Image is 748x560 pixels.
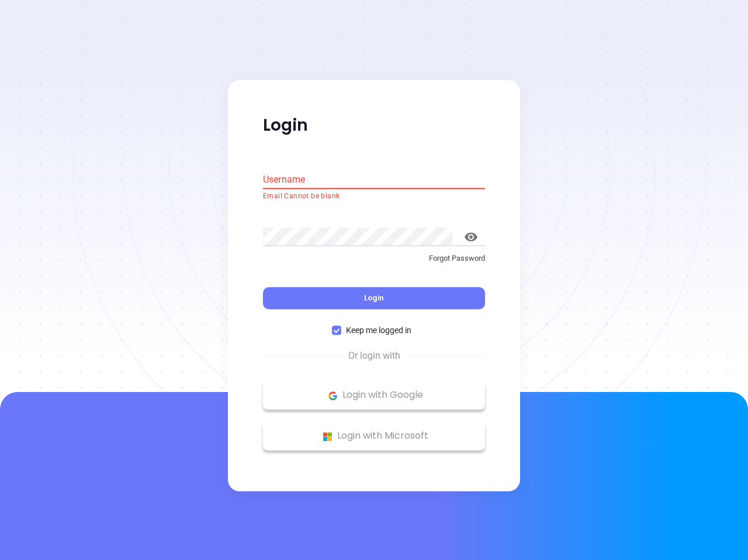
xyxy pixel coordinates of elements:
button: toggle password visibility [457,223,485,251]
button: Microsoft Logo Login with Microsoft [263,422,485,451]
button: Google Logo Login with Google [263,381,485,410]
p: Login with Microsoft [269,428,479,445]
p: Login [263,115,485,136]
img: Google Logo [325,388,340,403]
button: Login [263,288,485,310]
img: Microsoft Logo [320,429,335,444]
span: Login [364,293,384,303]
span: Or login with [342,349,406,363]
p: Forgot Password [263,253,485,264]
p: Email Cannot be blank [263,191,485,202]
span: Keep me logged in [341,324,416,337]
p: Login with Google [269,387,479,404]
a: Forgot Password [263,253,485,274]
